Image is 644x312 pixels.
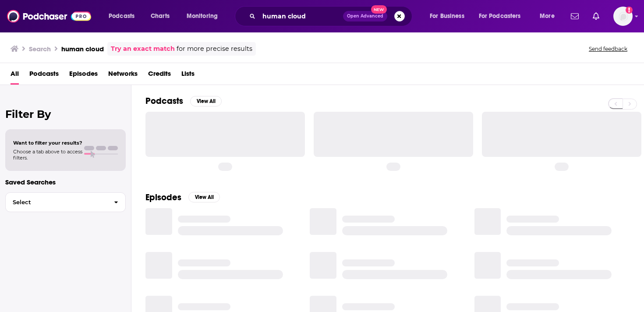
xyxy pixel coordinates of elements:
[626,7,633,14] svg: Add a profile image
[61,45,104,53] h3: human cloud
[259,9,343,23] input: Search podcasts, credits, & more...
[187,10,218,22] span: Monitoring
[145,192,220,203] a: EpisodesView All
[371,5,387,14] span: New
[586,45,630,53] button: Send feedback
[13,149,82,161] span: Choose a tab above to access filters.
[347,14,383,18] span: Open Advanced
[343,11,387,21] button: Open AdvancedNew
[5,192,126,212] button: Select
[151,10,170,22] span: Charts
[181,67,195,85] a: Lists
[111,44,175,54] a: Try an exact match
[145,96,222,106] a: PodcastsView All
[567,9,582,24] a: Show notifications dropdown
[589,9,603,24] a: Show notifications dropdown
[29,45,51,53] h3: Search
[534,9,566,23] button: open menu
[243,6,421,26] div: Search podcasts, credits, & more...
[145,96,183,106] h2: Podcasts
[424,9,475,23] button: open menu
[5,108,126,121] h2: Filter By
[613,7,633,26] span: Logged in as systemsteam
[109,10,134,22] span: Podcasts
[190,96,222,106] button: View All
[540,10,555,22] span: More
[145,9,175,23] a: Charts
[473,9,534,23] button: open menu
[69,67,98,85] a: Episodes
[7,8,91,25] img: Podchaser - Follow, Share and Rate Podcasts
[6,199,107,205] span: Select
[613,7,633,26] img: User Profile
[13,140,82,146] span: Want to filter your results?
[177,44,252,54] span: for more precise results
[148,67,171,85] a: Credits
[29,67,59,85] a: Podcasts
[180,9,229,23] button: open menu
[103,9,146,23] button: open menu
[5,178,126,186] p: Saved Searches
[108,67,138,85] a: Networks
[188,192,220,202] button: View All
[613,7,633,26] button: Show profile menu
[11,67,19,85] a: All
[479,10,521,22] span: For Podcasters
[430,10,464,22] span: For Business
[145,192,181,203] h2: Episodes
